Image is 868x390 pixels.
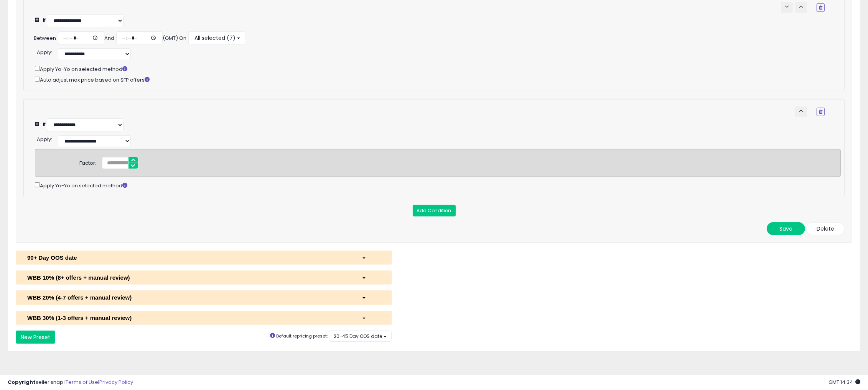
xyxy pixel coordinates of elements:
[797,107,805,115] span: keyboard_arrow_up
[21,314,356,322] div: WBB 30% (1-3 offers + manual review)
[34,35,56,42] div: Between
[21,254,356,262] div: 90+ Day OOS date
[79,157,96,167] div: Factor:
[819,110,822,114] i: Remove Condition
[276,333,328,339] small: Default repricing preset:
[21,293,356,302] div: WBB 20% (4-7 offers + manual review)
[104,35,114,42] div: And
[66,379,98,386] a: Terms of Use
[35,75,841,84] div: Auto adjust max price based on SFP offers
[767,222,805,235] button: Save
[797,3,805,10] span: keyboard_arrow_up
[16,290,392,305] button: WBB 20% (4-7 offers + manual review)
[828,379,860,386] span: 2025-08-12 14:34 GMT
[163,35,186,42] div: (GMT) On
[188,31,245,44] button: All selected (7)
[16,331,55,344] button: New Preset
[795,107,807,117] button: keyboard_arrow_up
[8,379,133,386] div: seller snap | |
[21,274,356,282] div: WBB 10% (8+ offers + manual review)
[35,64,841,73] div: Apply Yo-Yo on selected method
[37,136,51,143] span: Apply
[16,311,392,325] button: WBB 30% (1-3 offers + manual review)
[413,205,456,216] button: Add Condition
[783,3,791,10] span: keyboard_arrow_down
[99,379,133,386] a: Privacy Policy
[334,333,382,339] span: 20-45 Day OOS date
[8,379,36,386] strong: Copyright
[819,5,822,10] i: Remove Condition
[37,46,52,56] div: :
[37,133,52,143] div: :
[35,181,841,190] div: Apply Yo-Yo on selected method
[193,34,236,42] span: All selected (7)
[806,222,845,235] button: Delete
[329,331,392,342] button: 20-45 Day OOS date
[781,2,793,13] button: keyboard_arrow_down
[16,251,392,265] button: 90+ Day OOS date
[795,2,807,13] button: keyboard_arrow_up
[37,49,51,56] span: Apply
[16,270,392,285] button: WBB 10% (8+ offers + manual review)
